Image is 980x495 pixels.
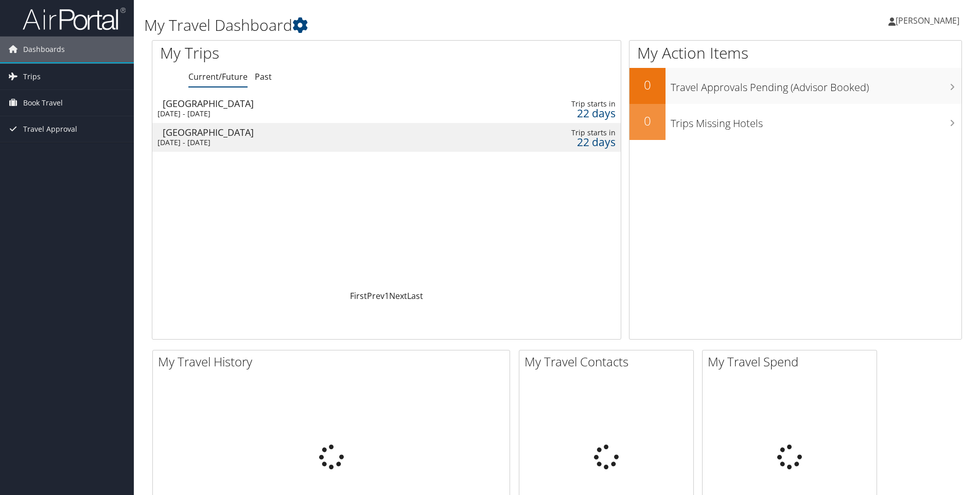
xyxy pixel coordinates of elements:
div: [DATE] - [DATE] [157,109,447,118]
div: [DATE] - [DATE] [157,138,447,147]
h2: My Travel Spend [708,353,877,370]
div: Trip starts in [511,128,616,137]
span: Travel Approval [23,116,77,142]
h2: My Travel History [158,353,510,370]
a: Last [407,290,423,302]
div: 22 days [511,137,616,147]
a: First [350,290,367,302]
div: [GEOGRAPHIC_DATA] [163,128,452,137]
a: 0Travel Approvals Pending (Advisor Booked) [629,68,961,104]
span: [PERSON_NAME] [896,15,959,26]
h2: My Travel Contacts [524,353,693,370]
h2: 0 [629,76,666,94]
a: 0Trips Missing Hotels [629,104,961,140]
h3: Trips Missing Hotels [671,111,961,131]
a: Past [255,71,272,82]
a: 1 [384,290,389,302]
div: 22 days [511,109,616,118]
div: Trip starts in [511,99,616,109]
a: Next [389,290,407,302]
h1: My Trips [160,42,418,64]
span: Dashboards [23,37,65,62]
span: Book Travel [23,90,63,116]
h3: Travel Approvals Pending (Advisor Booked) [671,75,961,95]
img: airportal-logo.png [23,7,126,31]
a: [PERSON_NAME] [888,5,970,36]
a: Prev [367,290,384,302]
span: Trips [23,64,41,90]
a: Current/Future [188,71,248,82]
h1: My Travel Dashboard [144,14,694,36]
h1: My Action Items [629,42,961,64]
h2: 0 [629,112,666,130]
div: [GEOGRAPHIC_DATA] [163,99,452,108]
